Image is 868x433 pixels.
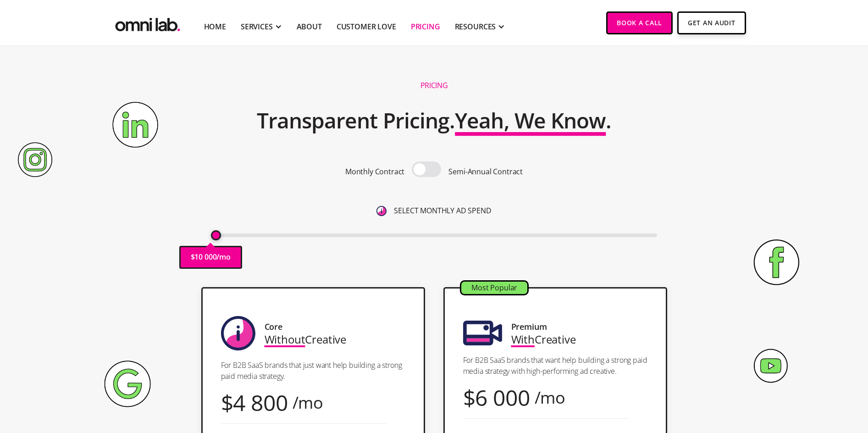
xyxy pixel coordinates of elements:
[337,21,396,32] a: Customer Love
[461,282,527,294] div: Most Popular
[455,106,606,134] span: Yeah, We Know
[606,11,673,34] a: Book a Call
[677,11,746,34] a: Get An Audit
[535,391,566,404] div: /mo
[475,391,530,404] div: 6 000
[511,321,547,333] div: Premium
[345,166,404,178] p: Monthly Contract
[297,21,322,32] a: About
[265,333,347,345] div: Creative
[293,396,324,409] div: /mo
[463,391,475,404] div: $
[191,251,195,263] p: $
[455,21,496,32] div: RESOURCES
[511,332,535,347] span: With
[420,81,448,90] h1: Pricing
[265,332,305,347] span: Without
[411,21,440,32] a: Pricing
[376,206,387,216] img: 6410812402e99d19b372aa32_omni-nav-info.svg
[703,327,868,433] div: Chatt-widget
[221,396,233,409] div: $
[233,396,287,409] div: 4 800
[194,251,216,263] p: 10 000
[448,166,523,178] p: Semi-Annual Contract
[257,102,612,139] h2: Transparent Pricing. .
[394,205,491,217] p: SELECT MONTHLY AD SPEND
[511,333,576,345] div: Creative
[463,355,647,377] p: For B2B SaaS brands that want help building a strong paid media strategy with high-performing ad ...
[204,21,226,32] a: Home
[265,321,282,333] div: Core
[113,11,182,34] a: home
[703,327,868,433] iframe: Chat Widget
[113,11,182,34] img: Omni Lab: B2B SaaS Demand Generation Agency
[221,360,405,382] p: For B2B SaaS brands that just want help building a strong paid media strategy.
[216,251,231,263] p: /mo
[241,21,273,32] div: SERVICES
